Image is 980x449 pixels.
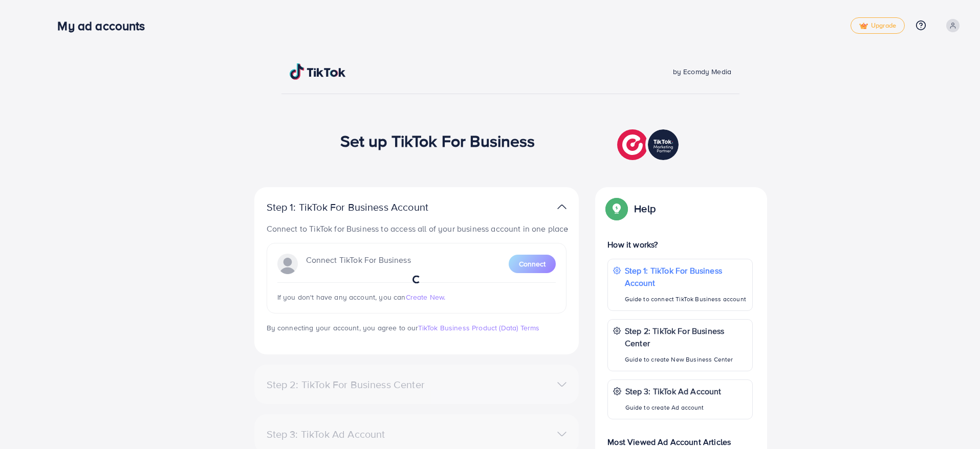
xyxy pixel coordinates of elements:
img: TikTok [290,63,346,80]
img: tick [859,23,868,30]
p: Step 1: TikTok For Business Account [267,201,461,213]
h1: Set up TikTok For Business [340,131,535,150]
img: TikTok partner [557,199,567,214]
p: How it works? [607,238,753,251]
img: TikTok partner [617,127,681,163]
p: Step 3: TikTok Ad Account [625,385,722,397]
p: Most Viewed Ad Account Articles [607,428,753,448]
p: Guide to create New Business Center [625,353,747,366]
p: Help [634,203,656,215]
img: Popup guide [607,199,626,218]
h3: My ad accounts [57,18,153,33]
p: Guide to create Ad account [625,401,722,414]
p: Guide to connect TikTok Business account [625,293,747,305]
p: Step 1: TikTok For Business Account [625,264,747,289]
a: tickUpgrade [851,17,905,34]
p: Step 2: TikTok For Business Center [625,325,747,349]
span: by Ecomdy Media [673,66,731,77]
span: Upgrade [859,22,896,30]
